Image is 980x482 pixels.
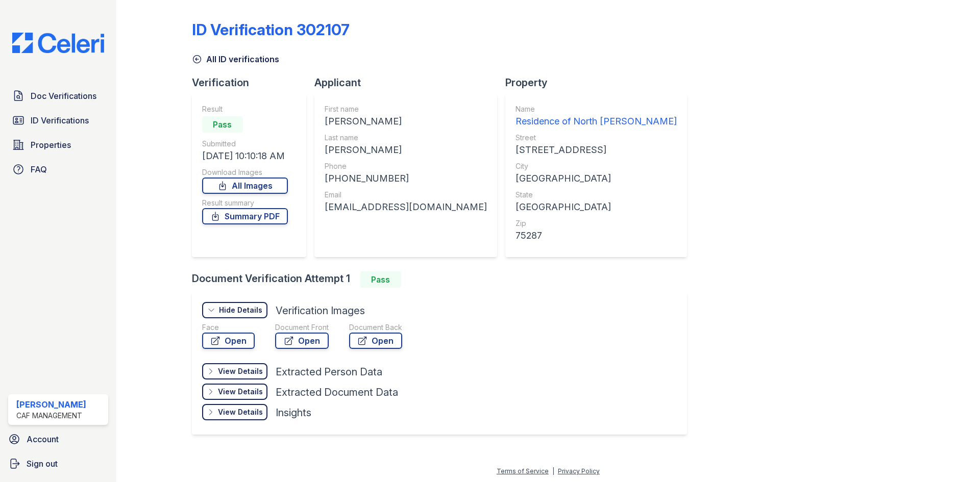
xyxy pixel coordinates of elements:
div: Verification [192,75,314,90]
div: [PERSON_NAME] [325,143,487,157]
div: Email [325,190,487,200]
div: Applicant [314,75,505,90]
div: View Details [218,366,263,376]
div: Document Back [349,322,402,333]
div: Result [202,104,288,114]
span: ID Verifications [31,114,89,126]
a: ID Verifications [8,110,108,131]
div: Submitted [202,139,288,149]
a: Summary PDF [202,208,288,224]
div: [DATE] 10:10:18 AM [202,149,288,163]
div: Verification Images [276,303,365,318]
div: ID Verification 302107 [192,20,350,39]
div: [EMAIL_ADDRESS][DOMAIN_NAME] [325,200,487,214]
div: [GEOGRAPHIC_DATA] [516,200,677,214]
div: First name [325,104,487,114]
div: 75287 [516,229,677,243]
div: Insights [276,405,311,420]
img: CE_Logo_Blue-a8612792a0a2168367f1c8372b55b34899dd931a85d93a1a3d3e32e68fde9ad4.png [4,33,112,53]
div: Extracted Document Data [276,385,398,399]
div: View Details [218,387,263,397]
span: FAQ [31,163,47,175]
a: Open [202,333,255,349]
div: Result summary [202,198,288,208]
div: Zip [516,218,677,229]
div: [PHONE_NUMBER] [325,171,487,186]
div: Street [516,133,677,143]
a: Properties [8,135,108,155]
div: Face [202,322,255,333]
div: Extracted Person Data [276,365,382,379]
a: Doc Verifications [8,86,108,106]
a: Open [349,333,402,349]
a: All ID verifications [192,53,279,65]
span: Sign out [27,458,58,470]
div: Hide Details [219,305,262,315]
div: Last name [325,133,487,143]
div: Phone [325,161,487,171]
div: Pass [360,271,401,288]
div: Document Verification Attempt 1 [192,271,695,288]
div: [GEOGRAPHIC_DATA] [516,171,677,186]
div: Property [505,75,695,90]
a: Sign out [4,453,112,474]
div: Document Front [275,322,329,333]
a: Privacy Policy [558,467,600,475]
div: Residence of North [PERSON_NAME] [516,114,677,129]
div: Name [516,104,677,114]
div: State [516,190,677,200]
a: Terms of Service [497,467,549,475]
div: [PERSON_NAME] [325,114,487,129]
div: | [552,467,554,475]
a: All Images [202,177,288,194]
span: Properties [31,139,71,151]
div: CAF Management [16,411,86,421]
div: [PERSON_NAME] [16,398,86,411]
span: Doc Verifications [31,90,96,102]
div: Download Images [202,167,288,177]
iframe: chat widget [937,441,970,472]
div: Pass [202,116,243,133]
a: Open [275,333,329,349]
span: Account [27,433,59,445]
div: [STREET_ADDRESS] [516,143,677,157]
a: Name Residence of North [PERSON_NAME] [516,104,677,129]
a: FAQ [8,159,108,180]
a: Account [4,429,112,449]
div: View Details [218,407,263,417]
div: City [516,161,677,171]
